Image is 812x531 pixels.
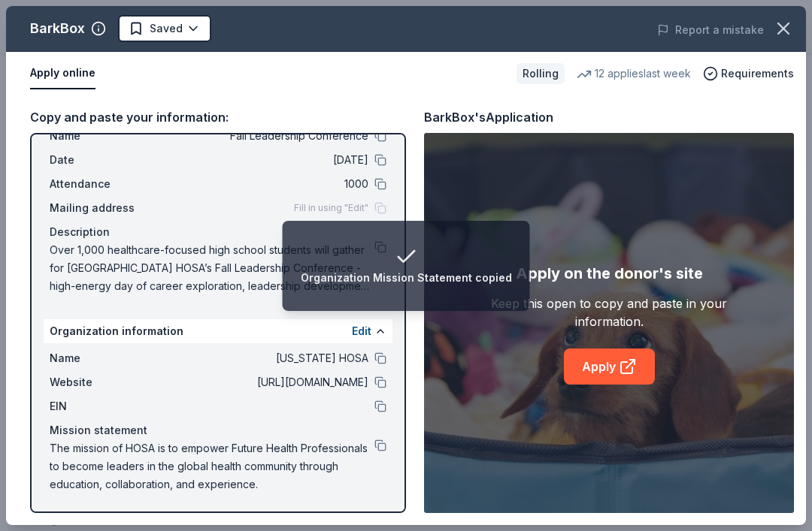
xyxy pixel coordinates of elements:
[118,15,211,42] button: Saved
[50,223,386,241] div: Description
[30,17,85,41] div: BarkBox
[50,421,386,439] div: Mission statement
[50,241,374,295] span: Over 1,000 healthcare-focused high school students will gather for [GEOGRAPHIC_DATA] HOSA’s Fall ...
[150,349,368,367] span: [US_STATE] HOSA
[50,127,150,145] span: Name
[150,20,183,38] span: Saved
[516,261,703,285] div: Apply on the donor's site
[150,151,368,169] span: [DATE]
[703,65,794,83] button: Requirements
[30,107,406,127] div: Copy and paste your information:
[150,373,368,391] span: [URL][DOMAIN_NAME]
[50,349,150,367] span: Name
[577,65,691,83] div: 12 applies last week
[50,373,150,391] span: Website
[50,439,374,493] span: The mission of HOSA is to empower Future Health Professionals to become leaders in the global hea...
[150,127,368,145] span: Fall Leadership Conference
[721,65,794,83] span: Requirements
[50,175,150,193] span: Attendance
[50,199,150,217] span: Mailing address
[301,269,512,287] div: Organization Mission Statement copied
[517,63,565,84] div: Rolling
[44,319,392,343] div: Organization information
[352,322,371,340] button: Edit
[424,107,553,127] div: BarkBox's Application
[564,348,655,385] a: Apply
[294,202,368,214] span: Fill in using "Edit"
[50,397,150,415] span: EIN
[657,21,764,39] button: Report a mistake
[30,58,95,89] button: Apply online
[50,151,150,169] span: Date
[150,175,368,193] span: 1000
[461,294,757,330] div: Keep this open to copy and paste in your information.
